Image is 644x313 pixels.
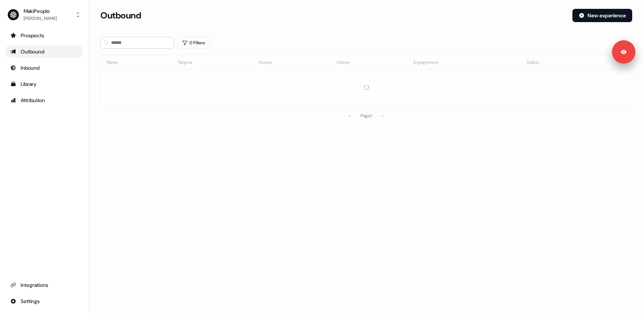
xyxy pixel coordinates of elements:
[10,80,78,88] div: Library
[6,62,82,74] a: Go to Inbound
[6,46,82,58] a: Go to outbound experience
[10,281,78,289] div: Integrations
[6,78,82,90] a: Go to templates
[24,15,57,22] div: [PERSON_NAME]
[10,298,78,305] div: Settings
[100,10,141,21] h3: Outbound
[6,295,82,307] a: Go to integrations
[6,6,82,24] button: MakiPeople[PERSON_NAME]
[24,7,57,15] div: MakiPeople
[10,97,78,104] div: Attribution
[6,279,82,291] a: Go to integrations
[10,64,78,72] div: Inbound
[10,32,78,39] div: Prospects
[6,29,82,41] a: Go to prospects
[6,94,82,106] a: Go to attribution
[10,48,78,55] div: Outbound
[177,37,210,49] button: 0 Filters
[572,9,632,22] button: New experience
